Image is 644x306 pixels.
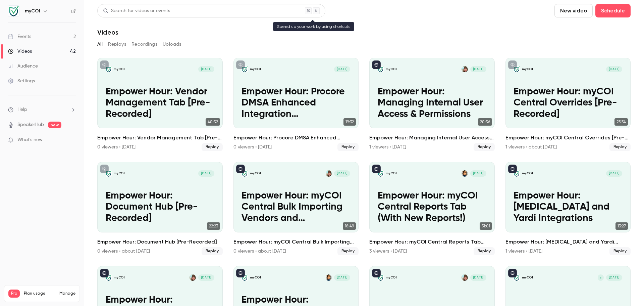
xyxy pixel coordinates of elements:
[233,162,359,255] a: Empower Hour: myCOI Central Bulk Importing Vendors and AssignmentsmyCOIJoanna Harris[DATE]Empower...
[505,162,631,255] a: Empower Hour: MRI and Yardi IntegrationsmyCOI[DATE]Empower Hour: [MEDICAL_DATA] and Yardi Integra...
[236,60,245,69] button: unpublished
[233,238,359,246] h2: Empower Hour: myCOI Central Bulk Importing Vendors and Assignments
[17,121,44,128] a: SpeakerHub
[250,67,261,72] p: myCOI
[131,39,157,50] button: Recordings
[480,222,492,230] span: 31:01
[114,67,125,72] p: myCOI
[106,274,112,280] img: Empower Hour: Quarterly Policy Tracking (QPV)
[334,274,350,280] span: [DATE]
[97,39,103,50] button: All
[206,118,220,126] span: 40:52
[233,162,359,255] li: Empower Hour: myCOI Central Bulk Importing Vendors and Assignments
[474,143,495,151] span: Replay
[241,66,248,72] img: Empower Hour: Procore DMSA Enhanced Integration (Commitment & Vendor Level) [Pre-Recorded]
[514,190,622,224] p: Empower Hour: [MEDICAL_DATA] and Yardi Integrations
[343,118,356,126] span: 19:32
[369,58,495,151] li: Empower Hour: Managing Internal User Access & Permissions
[505,238,631,246] h2: Empower Hour: [MEDICAL_DATA] and Yardi Integrations
[615,222,628,230] span: 13:27
[386,67,397,72] p: myCOI
[337,247,359,255] span: Replay
[25,8,40,14] h6: myCOI
[343,222,356,230] span: 18:49
[236,269,245,277] button: published
[514,170,520,176] img: Empower Hour: MRI and Yardi Integrations
[369,248,407,255] div: 3 viewers • [DATE]
[470,66,486,72] span: [DATE]
[8,78,35,84] div: Settings
[369,238,495,246] h2: Empower Hour: myCOI Central Reports Tab (With New Reports!)
[462,274,468,280] img: Joanna Harris
[114,171,125,176] p: myCOI
[369,144,406,150] div: 1 viewers • [DATE]
[8,63,38,70] div: Audience
[163,39,181,50] button: Uploads
[326,274,332,280] img: Lauren Murray
[462,170,468,176] img: Lauren Murray
[97,162,223,255] a: Empower Hour: Document Hub [Pre-Recorded]myCOI[DATE]Empower Hour: Document Hub [Pre-Recorded]22:2...
[106,190,214,224] p: Empower Hour: Document Hub [Pre-Recorded]
[8,33,31,40] div: Events
[97,28,118,36] h1: Videos
[190,274,196,280] img: Joanna Harris
[202,247,223,255] span: Replay
[372,269,381,277] button: published
[97,4,631,302] section: Videos
[614,118,628,126] span: 23:34
[508,60,517,69] button: unpublished
[597,274,604,281] div: S
[386,275,397,280] p: myCOI
[326,170,332,176] img: Joanna Harris
[505,134,631,142] h2: Empower Hour: myCOI Central Overrides [Pre-Recorded]
[609,143,631,151] span: Replay
[97,162,223,255] li: Empower Hour: Document Hub [Pre-Recorded]
[97,58,223,151] a: Empower Hour: Vendor Management Tab [Pre-Recorded]myCOI[DATE]Empower Hour: Vendor Management Tab ...
[378,170,384,176] img: Empower Hour: myCOI Central Reports Tab (With New Reports!)
[17,136,43,143] span: What's new
[505,162,631,255] li: Empower Hour: MRI and Yardi Integrations
[250,171,261,176] p: myCOI
[17,106,27,113] span: Help
[372,60,381,69] button: published
[369,58,495,151] a: Empower Hour: Managing Internal User Access & PermissionsmyCOIJoanna Harris[DATE]Empower Hour: Ma...
[386,171,397,176] p: myCOI
[207,222,220,230] span: 22:23
[8,106,76,113] li: help-dropdown-opener
[106,66,112,72] img: Empower Hour: Vendor Management Tab [Pre-Recorded]
[554,4,593,17] button: New video
[241,274,248,280] img: Empower Hour: Navigating & Maintaining myCOI Central
[59,291,75,296] a: Manage
[470,274,486,280] span: [DATE]
[505,248,542,255] div: 1 viewers • [DATE]
[198,170,214,176] span: [DATE]
[334,170,350,176] span: [DATE]
[233,58,359,151] a: Empower Hour: Procore DMSA Enhanced Integration (Commitment & Vendor Level) [Pre-Recorded]myCOI[D...
[108,39,126,50] button: Replays
[470,170,486,176] span: [DATE]
[97,238,223,246] h2: Empower Hour: Document Hub [Pre-Recorded]
[508,269,517,277] button: published
[233,248,286,255] div: 0 viewers • about [DATE]
[198,274,214,280] span: [DATE]
[474,247,495,255] span: Replay
[505,58,631,151] li: Empower Hour: myCOI Central Overrides [Pre-Recorded]
[24,291,55,296] span: Plan usage
[202,143,223,151] span: Replay
[514,274,520,280] img: myCOI Empower Hour: Customer Q&A
[378,66,384,72] img: Empower Hour: Managing Internal User Access & Permissions
[198,66,214,72] span: [DATE]
[595,4,631,17] button: Schedule
[378,274,384,280] img: Empower Hour: myCOI Central Vendors Tab
[233,58,359,151] li: Empower Hour: Procore DMSA Enhanced Integration (Commitment & Vendor Level) [Pre-Recorded]
[106,170,112,176] img: Empower Hour: Document Hub [Pre-Recorded]
[522,171,533,176] p: myCOI
[114,275,125,280] p: myCOI
[97,134,223,142] h2: Empower Hour: Vendor Management Tab [Pre-Recorded]
[100,165,109,173] button: unpublished
[478,118,492,126] span: 20:56
[241,190,350,224] p: Empower Hour: myCOI Central Bulk Importing Vendors and Assignments
[8,290,20,298] span: Pro
[369,162,495,255] li: Empower Hour: myCOI Central Reports Tab (With New Reports!)
[462,66,468,72] img: Joanna Harris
